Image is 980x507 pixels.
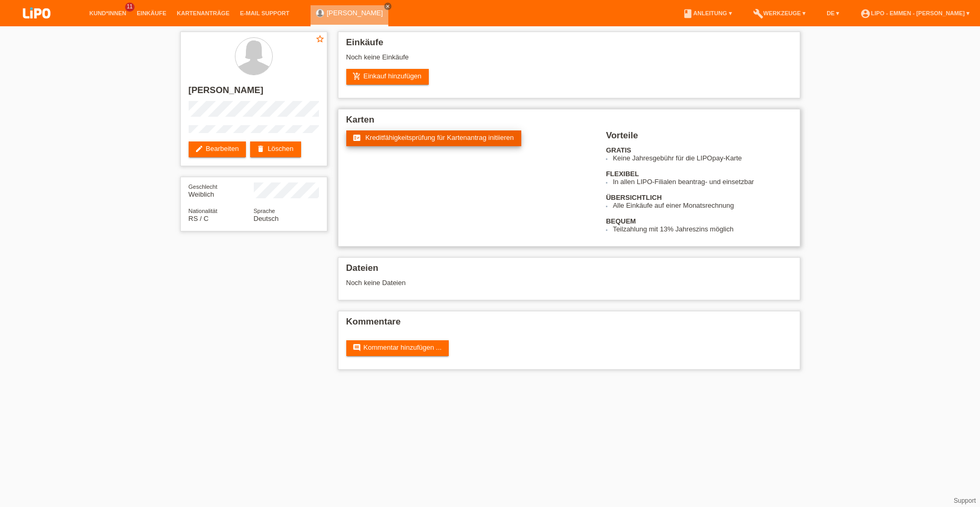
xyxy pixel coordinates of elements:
[346,69,429,85] a: add_shopping_cartEinkauf hinzufügen
[753,8,764,19] i: build
[677,10,737,16] a: bookAnleitung ▾
[353,343,361,352] i: comment
[683,8,693,19] i: book
[250,141,301,157] a: deleteLöschen
[353,72,361,80] i: add_shopping_cart
[346,317,792,332] h2: Kommentare
[189,85,319,101] h2: [PERSON_NAME]
[256,145,265,153] i: delete
[346,115,792,130] h2: Karten
[606,170,639,178] b: FLEXIBEL
[346,53,792,69] div: Noch keine Einkäufe
[172,10,235,16] a: Kartenanträge
[189,208,218,214] span: Nationalität
[613,178,791,186] li: In allen LIPO-Filialen beantrag- und einsetzbar
[125,3,135,12] span: 11
[315,34,325,44] i: star_border
[821,10,844,16] a: DE ▾
[189,215,209,222] span: Serbien / C / 04.08.1984
[195,145,203,153] i: edit
[346,37,792,53] h2: Einkäufe
[254,208,275,214] span: Sprache
[346,279,667,287] div: Noch keine Dateien
[613,154,791,162] li: Keine Jahresgebühr für die LIPOpay-Karte
[606,146,631,154] b: GRATIS
[189,182,254,198] div: Weiblich
[131,10,171,16] a: Einkäufe
[254,215,279,222] span: Deutsch
[84,10,131,16] a: Kund*innen
[353,134,361,142] i: fact_check
[606,130,791,146] h2: Vorteile
[385,4,390,9] i: close
[189,141,246,157] a: editBearbeiten
[189,184,218,190] span: Geschlecht
[327,9,383,17] a: [PERSON_NAME]
[613,201,791,209] li: Alle Einkäufe auf einer Monatsrechnung
[365,134,514,141] span: Kreditfähigkeitsprüfung für Kartenantrag initiieren
[748,10,811,16] a: buildWerkzeuge ▾
[606,194,662,201] b: ÜBERSICHTLICH
[954,497,976,504] a: Support
[346,263,792,279] h2: Dateien
[315,34,325,45] a: star_border
[346,340,449,356] a: commentKommentar hinzufügen ...
[613,225,791,233] li: Teilzahlung mit 13% Jahreszins möglich
[384,3,391,10] a: close
[11,22,63,29] a: LIPO pay
[860,8,871,19] i: account_circle
[346,130,521,146] a: fact_check Kreditfähigkeitsprüfung für Kartenantrag initiieren
[606,217,636,225] b: BEQUEM
[235,10,295,16] a: E-Mail Support
[855,10,975,16] a: account_circleLIPO - Emmen - [PERSON_NAME] ▾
